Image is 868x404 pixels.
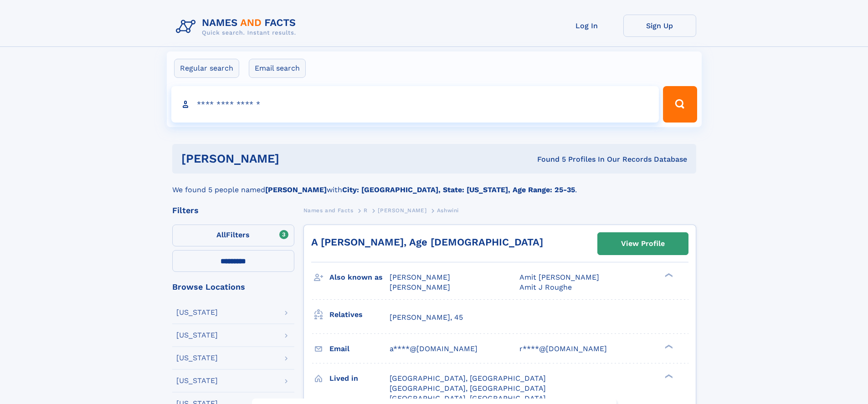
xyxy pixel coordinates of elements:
[265,185,327,194] b: [PERSON_NAME]
[329,371,390,386] h3: Lived in
[216,230,226,239] span: All
[663,86,697,123] button: Search Button
[390,374,546,383] span: [GEOGRAPHIC_DATA], [GEOGRAPHIC_DATA]
[176,332,218,339] div: [US_STATE]
[663,343,673,349] div: ❯
[303,205,354,216] a: Names and Facts
[176,377,218,384] div: [US_STATE]
[174,59,239,78] label: Regular search
[519,283,572,291] span: Amit J Roughe
[329,341,390,357] h3: Email
[249,59,306,78] label: Email search
[172,283,294,291] div: Browse Locations
[172,174,696,195] div: We found 5 people named with .
[172,15,303,39] img: Logo Names and Facts
[378,205,426,216] a: [PERSON_NAME]
[364,207,368,214] span: R
[176,309,218,316] div: [US_STATE]
[342,185,575,194] b: City: [GEOGRAPHIC_DATA], State: [US_STATE], Age Range: 25-35
[390,394,546,403] span: [GEOGRAPHIC_DATA], [GEOGRAPHIC_DATA]
[378,207,426,214] span: [PERSON_NAME]
[329,270,390,285] h3: Also known as
[329,307,390,322] h3: Relatives
[311,236,543,248] a: A [PERSON_NAME], Age [DEMOGRAPHIC_DATA]
[519,273,599,281] span: Amit [PERSON_NAME]
[663,373,673,379] div: ❯
[408,154,687,164] div: Found 5 Profiles In Our Records Database
[390,273,450,281] span: [PERSON_NAME]
[364,205,368,216] a: R
[390,384,546,393] span: [GEOGRAPHIC_DATA], [GEOGRAPHIC_DATA]
[623,15,696,37] a: Sign Up
[390,312,463,322] a: [PERSON_NAME], 45
[663,272,673,278] div: ❯
[172,206,294,215] div: Filters
[621,233,665,254] div: View Profile
[550,15,623,37] a: Log In
[598,233,688,255] a: View Profile
[390,283,450,291] span: [PERSON_NAME]
[171,86,659,123] input: search input
[172,225,294,246] label: Filters
[437,207,459,214] span: Ashwini
[176,354,218,362] div: [US_STATE]
[181,153,408,164] h1: [PERSON_NAME]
